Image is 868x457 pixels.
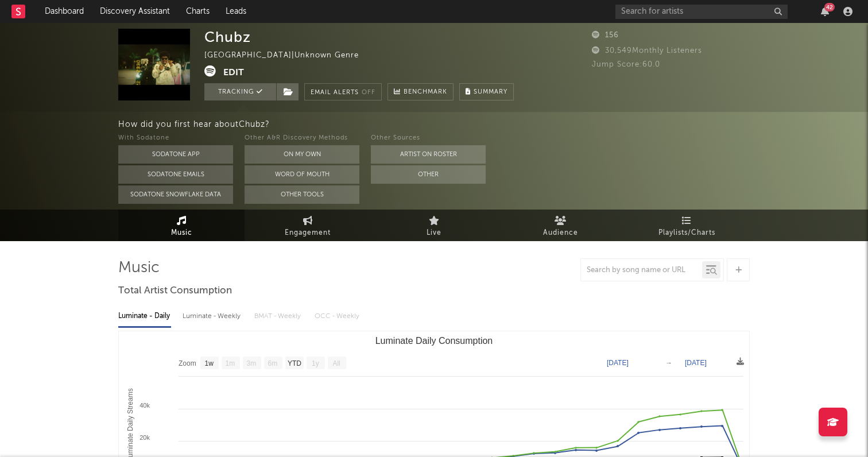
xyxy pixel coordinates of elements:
[312,359,319,367] text: 1y
[118,131,233,145] div: With Sodatone
[824,3,835,11] div: 42
[592,47,702,55] span: 30,549 Monthly Listeners
[118,165,233,184] button: Sodatone Emails
[204,29,251,45] div: Chubz
[623,210,750,241] a: Playlists/Charts
[118,145,233,164] button: Sodatone App
[118,307,171,326] div: Luminate - Daily
[371,145,486,164] button: Artist on Roster
[685,359,707,367] text: [DATE]
[459,83,514,100] button: Summary
[362,90,375,96] em: Off
[497,210,623,241] a: Audience
[371,131,486,145] div: Other Sources
[118,118,868,131] div: How did you first hear about Chubz ?
[268,359,278,367] text: 6m
[592,32,619,39] span: 156
[304,83,382,100] button: Email AlertsOff
[245,131,359,145] div: Other A&R Discovery Methods
[592,61,660,68] span: Jump Score: 60.0
[118,284,232,298] span: Total Artist Consumption
[371,210,497,241] a: Live
[179,359,196,367] text: Zoom
[226,359,235,367] text: 1m
[245,210,371,241] a: Engagement
[245,145,359,164] button: On My Own
[821,7,829,16] button: 42
[427,226,441,240] span: Live
[375,336,493,346] text: Luminate Daily Consumption
[332,359,340,367] text: All
[371,165,486,184] button: Other
[543,226,578,240] span: Audience
[118,185,233,204] button: Sodatone Snowflake Data
[118,210,245,241] a: Music
[204,83,276,100] button: Tracking
[615,5,788,19] input: Search for artists
[474,89,507,95] span: Summary
[404,86,447,99] span: Benchmark
[245,165,359,184] button: Word Of Mouth
[171,226,192,240] span: Music
[288,359,301,367] text: YTD
[183,307,243,326] div: Luminate - Weekly
[139,402,150,409] text: 40k
[607,359,629,367] text: [DATE]
[139,434,150,441] text: 20k
[204,49,372,63] div: [GEOGRAPHIC_DATA] | Unknown Genre
[387,83,454,100] a: Benchmark
[285,226,331,240] span: Engagement
[223,65,244,80] button: Edit
[245,185,359,204] button: Other Tools
[665,359,672,367] text: →
[205,359,214,367] text: 1w
[581,266,702,275] input: Search by song name or URL
[247,359,257,367] text: 3m
[658,226,715,240] span: Playlists/Charts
